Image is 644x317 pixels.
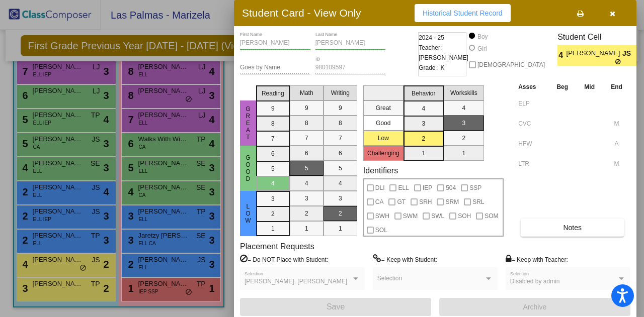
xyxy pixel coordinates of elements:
input: assessment [518,96,546,111]
button: Historical Student Record [415,4,511,22]
span: CA [375,196,384,208]
input: assessment [518,136,546,151]
span: IEP [423,182,432,194]
th: Beg [548,81,576,92]
div: Girl [477,44,487,53]
span: DLI [375,182,385,194]
span: 504 [446,182,456,194]
span: [DEMOGRAPHIC_DATA] [477,59,545,71]
span: JS [622,48,636,59]
th: Mid [576,81,603,92]
span: SWL [431,210,444,222]
button: Save [240,298,431,316]
span: Save [327,302,345,311]
th: Asses [516,81,548,92]
span: GT [397,196,406,208]
label: Identifiers [363,166,398,175]
span: Disabled by admin [510,278,560,285]
span: SOM [485,210,498,222]
h3: Student Card - View Only [242,7,361,19]
span: SOL [375,224,387,236]
label: = Keep with Student: [373,254,437,264]
span: Archive [523,303,547,311]
span: Notes [563,224,582,232]
div: Boy [477,32,488,41]
span: SRH [419,196,432,208]
label: = Keep with Teacher: [506,254,568,264]
span: SWH [375,210,389,222]
span: [PERSON_NAME], [PERSON_NAME] [245,278,347,285]
input: Enter ID [315,64,386,71]
button: Notes [521,219,624,237]
span: SWM [403,210,418,222]
label: = Do NOT Place with Student: [240,254,328,264]
span: SRL [472,196,484,208]
input: goes by name [240,64,310,71]
label: Placement Requests [240,242,314,251]
input: assessment [518,156,546,171]
span: SRM [445,196,459,208]
span: ELL [398,182,409,194]
span: 4 [557,49,566,61]
span: SOH [458,210,471,222]
input: assessment [518,116,546,131]
span: Teacher: [PERSON_NAME] [419,43,468,63]
span: [PERSON_NAME] [567,48,622,59]
span: Good [244,154,253,182]
span: Historical Student Record [423,9,503,17]
th: End [603,81,630,92]
span: Grade : K [419,63,444,73]
span: SSP [469,182,481,194]
span: 2024 - 25 [419,33,444,43]
span: Great [244,105,253,141]
span: Low [244,203,253,224]
button: Archive [439,298,630,316]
